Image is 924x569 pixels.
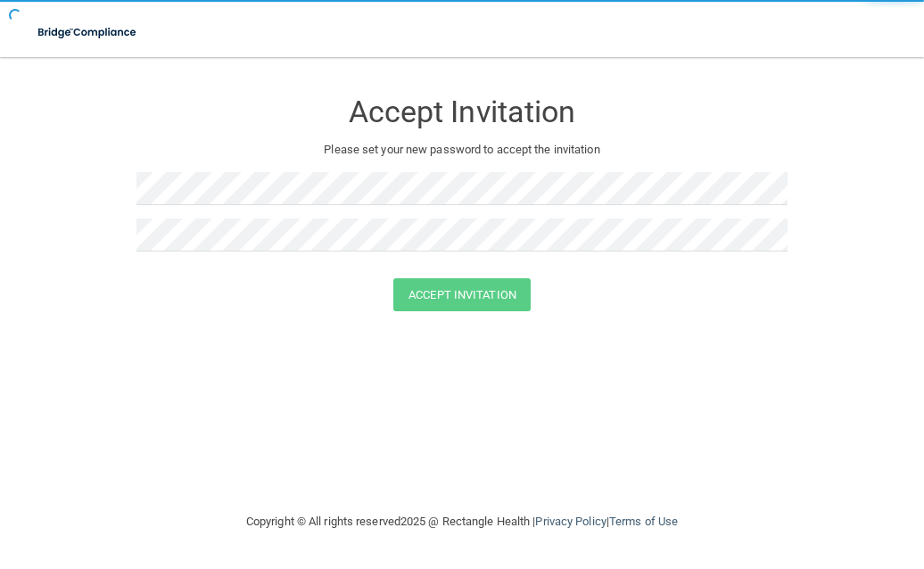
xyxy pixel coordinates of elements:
[150,139,774,161] p: Please set your new password to accept the invitation
[136,493,788,550] div: Copyright © All rights reserved 2025 @ Rectangle Health | |
[393,278,531,311] button: Accept Invitation
[27,14,149,51] img: bridge_compliance_login_screen.278c3ca4.svg
[535,515,606,528] a: Privacy Policy
[609,515,678,528] a: Terms of Use
[136,95,788,128] h3: Accept Invitation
